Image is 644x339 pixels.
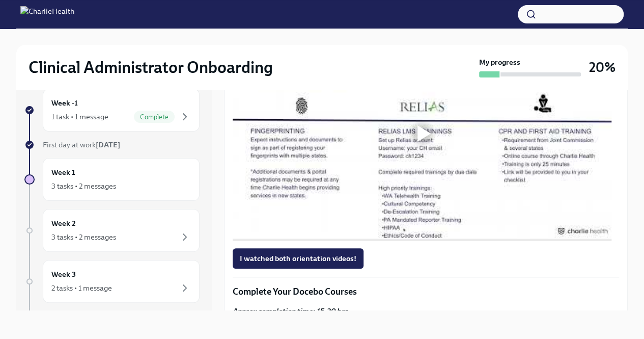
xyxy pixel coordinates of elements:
[233,285,619,298] p: Complete Your Docebo Courses
[134,113,175,121] span: Complete
[51,218,76,229] h6: Week 2
[24,158,200,201] a: Week 13 tasks • 2 messages
[24,260,200,303] a: Week 32 tasks • 1 message
[51,167,75,178] h6: Week 1
[96,140,120,149] strong: [DATE]
[43,140,120,149] span: First day at work
[51,283,112,293] div: 2 tasks • 1 message
[24,209,200,252] a: Week 23 tasks • 2 messages
[51,97,78,109] h6: Week -1
[233,248,363,269] button: I watched both orientation videos!
[240,253,356,264] span: I watched both orientation videos!
[20,6,74,22] img: CharlieHealth
[589,58,615,76] h3: 20%
[233,306,348,316] strong: Approx completion time: 15-20 hrs
[24,89,200,132] a: Week -11 task • 1 messageComplete
[51,181,116,191] div: 3 tasks • 2 messages
[51,232,116,242] div: 3 tasks • 2 messages
[29,57,273,77] h2: Clinical Administrator Onboarding
[479,57,520,67] strong: My progress
[51,112,108,122] div: 1 task • 1 message
[51,269,76,280] h6: Week 3
[24,140,200,150] a: First day at work[DATE]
